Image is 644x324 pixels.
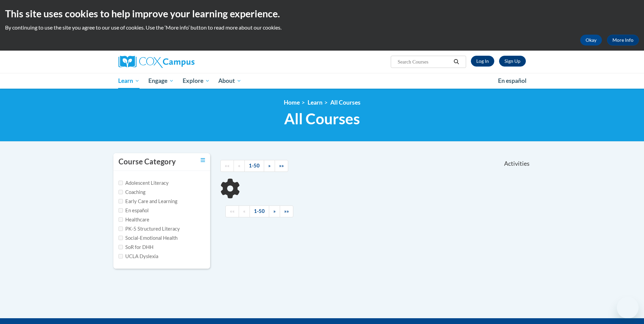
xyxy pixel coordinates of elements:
a: End [280,205,293,217]
a: Engage [144,73,178,89]
span: «« [230,208,235,214]
a: Log In [471,56,494,67]
span: «« [225,163,229,168]
input: Checkbox for Options [118,181,123,185]
input: Checkbox for Options [118,254,123,258]
span: En español [498,77,527,84]
h2: This site uses cookies to help improve your learning experience. [5,7,639,20]
img: Cox Campus [118,56,195,68]
a: Previous [239,205,250,217]
label: Healthcare [118,216,149,223]
a: About [214,73,246,89]
span: » [268,163,271,168]
iframe: Button to launch messaging window [617,297,639,319]
label: SoR for DHH [118,244,153,251]
label: Social-Emotional Health [118,234,178,242]
p: By continuing to use the site you agree to our use of cookies. Use the ‘More info’ button to read... [5,24,639,31]
input: Search Courses [397,58,451,66]
input: Checkbox for Options [118,227,123,231]
span: »» [279,163,284,168]
span: Engage [148,77,174,85]
button: Okay [580,35,602,46]
button: Search [451,58,461,66]
input: Checkbox for Options [118,199,123,203]
a: More Info [607,35,639,46]
a: Next [264,160,275,172]
a: Begining [220,160,234,172]
a: Learn [308,99,323,106]
a: Home [284,99,300,106]
span: About [218,77,241,85]
a: Begining [225,205,239,217]
a: Previous [234,160,245,172]
a: En español [494,74,531,88]
a: Cox Campus [118,56,247,68]
span: Learn [118,77,140,85]
a: 1-50 [244,160,264,172]
span: All Courses [284,110,360,128]
a: All Courses [330,99,361,106]
a: Next [269,205,280,217]
h3: Course Category [118,157,176,167]
input: Checkbox for Options [118,217,123,222]
a: Register [499,56,526,67]
input: Checkbox for Options [118,236,123,240]
label: Coaching [118,188,145,196]
input: Checkbox for Options [118,190,123,194]
input: Checkbox for Options [118,245,123,249]
label: Early Care and Learning [118,198,177,205]
span: »» [284,208,289,214]
label: UCLA Dyslexia [118,253,158,260]
a: End [275,160,288,172]
div: Main menu [108,73,536,89]
a: Toggle collapse [201,157,205,164]
label: PK-5 Structured Literacy [118,225,180,233]
span: « [238,163,240,168]
span: « [243,208,245,214]
a: Explore [178,73,214,89]
label: Adolescent Literacy [118,179,169,187]
a: 1-50 [250,205,269,217]
input: Checkbox for Options [118,208,123,213]
span: Activities [504,160,530,167]
a: Learn [114,73,144,89]
span: Explore [183,77,210,85]
label: En español [118,207,149,214]
span: » [273,208,276,214]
